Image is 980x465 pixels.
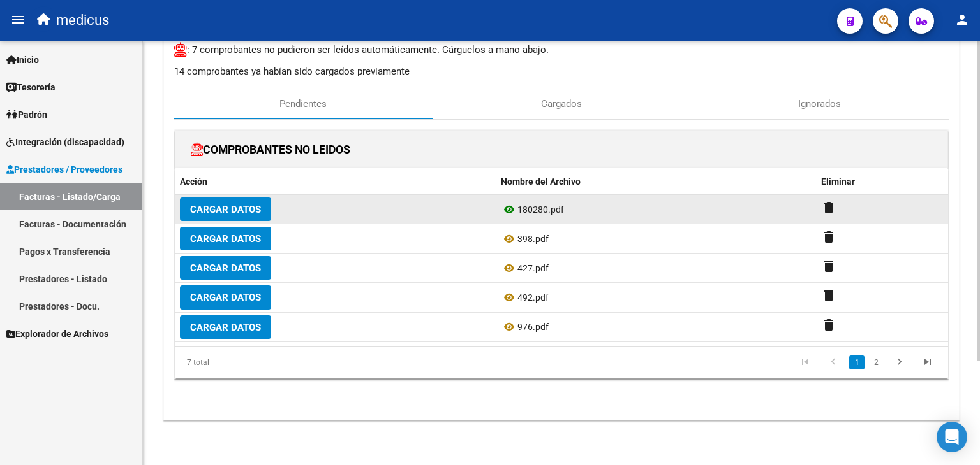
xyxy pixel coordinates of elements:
mat-icon: delete [821,317,836,333]
span: Cargar Datos [190,322,261,333]
mat-icon: delete [821,229,836,245]
span: Explorador de Archivos [6,327,108,341]
span: 427.pdf [517,263,549,273]
p: 14 comprobantes ya habían sido cargados previamente [174,64,949,78]
button: Cargar Datos [180,256,271,280]
a: go to last page [916,355,940,369]
a: go to first page [793,355,817,369]
span: 492.pdf [517,292,549,303]
mat-icon: person [954,12,970,27]
a: 1 [849,355,865,369]
span: Inicio [6,53,39,67]
span: Prestadores / Proveedores [6,162,122,176]
mat-icon: menu [10,12,26,27]
div: 7 total [175,347,327,378]
p: : 7 comprobantes no pudieron ser leídos automáticamente. Cárguelos a mano abajo. [174,42,949,57]
span: Pendientes [279,97,327,111]
span: Eliminar [821,176,855,187]
span: Cargar Datos [190,262,261,274]
button: Cargar Datos [180,227,271,250]
mat-icon: delete [821,288,836,303]
span: Nombre del Archivo [501,176,581,187]
a: go to next page [887,355,912,369]
a: 2 [868,355,884,369]
span: Integración (discapacidad) [6,135,124,149]
li: page 1 [847,352,866,373]
datatable-header-cell: Acción [175,168,496,196]
span: 180280.pdf [517,204,564,215]
span: Cargados [541,97,582,111]
button: Cargar Datos [180,285,271,309]
datatable-header-cell: Nombre del Archivo [496,168,815,196]
a: go to previous page [821,355,845,369]
button: Cargar Datos [180,315,271,339]
button: Cargar Datos [180,197,271,221]
mat-icon: delete [821,259,836,274]
span: Cargar Datos [190,233,261,245]
span: Padrón [6,108,47,122]
span: 976.pdf [517,322,549,332]
div: Open Intercom Messenger [937,422,967,452]
span: Cargar Datos [190,292,261,304]
span: Ignorados [798,97,841,111]
span: Tesorería [6,80,56,94]
span: medicus [56,6,109,34]
span: 398.pdf [517,234,549,244]
li: page 2 [866,352,886,373]
span: Acción [180,176,207,187]
mat-icon: delete [821,200,836,215]
h1: COMPROBANTES NO LEIDOS [191,139,350,160]
span: Cargar Datos [190,204,261,215]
